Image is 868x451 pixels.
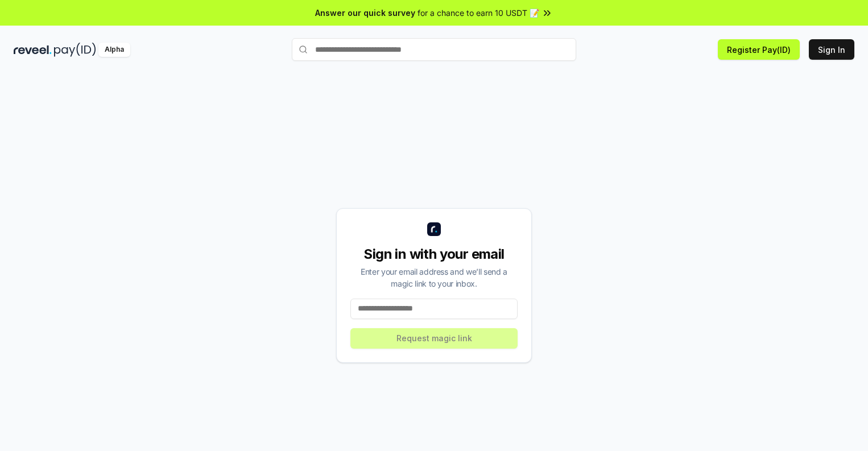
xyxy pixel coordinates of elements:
button: Sign In [809,39,854,60]
span: for a chance to earn 10 USDT 📝 [418,7,539,19]
div: Sign in with your email [350,245,518,263]
div: Enter your email address and we’ll send a magic link to your inbox. [350,266,518,289]
div: Alpha [98,43,130,57]
img: reveel_dark [14,43,52,57]
button: Register Pay(ID) [718,39,800,60]
img: pay_id [54,43,96,57]
span: Answer our quick survey [315,7,415,19]
img: logo_small [427,222,441,236]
